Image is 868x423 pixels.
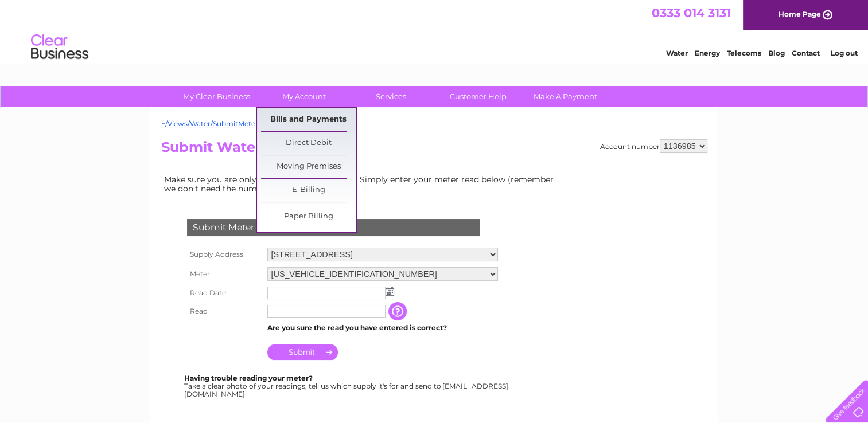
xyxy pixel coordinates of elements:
[169,86,264,107] a: My Clear Business
[431,86,526,107] a: Customer Help
[184,284,264,302] th: Read Date
[695,49,720,57] a: Energy
[184,302,264,320] th: Read
[184,245,264,264] th: Supply Address
[264,320,501,335] td: Are you sure the read you have entered is correct?
[161,172,563,196] td: Make sure you are only paying for what you use. Simply enter your meter read below (remember we d...
[666,49,688,57] a: Water
[261,132,356,155] a: Direct Debit
[261,108,356,131] a: Bills and Payments
[30,30,89,65] img: logo.png
[261,155,356,178] a: Moving Premises
[344,86,438,107] a: Services
[768,49,785,57] a: Blog
[518,86,613,107] a: Make A Payment
[652,6,731,20] a: 0333 014 3131
[187,219,480,236] div: Submit Meter Read
[184,374,313,382] b: Having trouble reading your meter?
[792,49,820,57] a: Contact
[600,139,707,153] div: Account number
[386,287,394,296] img: ...
[184,374,510,398] div: Take a clear photo of your readings, tell us which supply it's for and send to [EMAIL_ADDRESS][DO...
[388,302,409,320] input: Information
[830,49,857,57] a: Log out
[727,49,761,57] a: Telecoms
[267,344,338,360] input: Submit
[256,86,351,107] a: My Account
[164,6,706,56] div: Clear Business is a trading name of Verastar Limited (registered in [GEOGRAPHIC_DATA] No. 3667643...
[261,205,356,228] a: Paper Billing
[161,139,707,161] h2: Submit Water Meter Read
[161,119,302,128] a: ~/Views/Water/SubmitMeterRead.cshtml
[261,179,356,202] a: E-Billing
[184,264,264,284] th: Meter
